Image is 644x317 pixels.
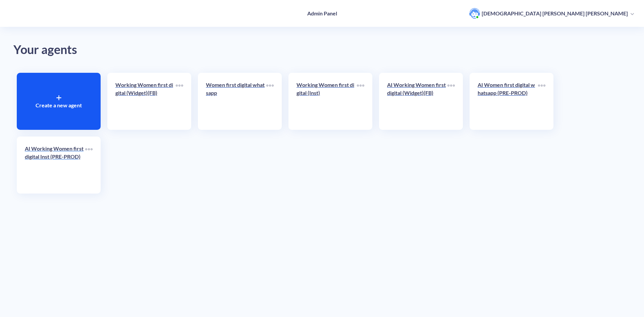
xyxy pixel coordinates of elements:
[206,81,266,122] a: Women first digital whatsapp
[297,81,357,97] p: Working Women first digital (Inst)
[387,81,447,122] a: AI Working Women first digital (Widget)(FB)
[115,81,176,97] p: Working Women first digital (Widget)(FB)
[115,81,176,122] a: Working Women first digital (Widget)(FB)
[387,81,447,97] p: AI Working Women first digital (Widget)(FB)
[469,8,480,19] img: user photo
[478,81,538,97] p: AI Women first digital whatsapp (PRE-PROD)
[482,10,628,17] p: [DEMOGRAPHIC_DATA] [PERSON_NAME] [PERSON_NAME]
[25,145,85,161] p: AI Working Women first digital Inst (PRE-PROD)
[307,10,337,16] h4: Admin Panel
[36,101,82,109] p: Create a new agent
[466,7,637,19] button: user photo[DEMOGRAPHIC_DATA] [PERSON_NAME] [PERSON_NAME]
[206,81,266,97] p: Women first digital whatsapp
[13,40,631,59] div: Your agents
[478,81,538,122] a: AI Women first digital whatsapp (PRE-PROD)
[25,145,85,186] a: AI Working Women first digital Inst (PRE-PROD)
[297,81,357,122] a: Working Women first digital (Inst)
